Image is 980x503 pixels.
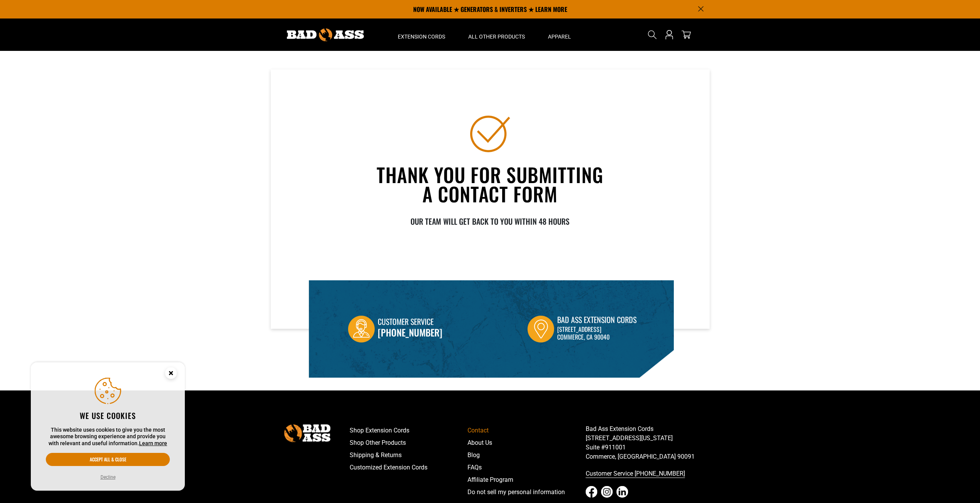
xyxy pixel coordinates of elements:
a: Customer Service [PHONE_NUMBER] [586,468,704,480]
aside: Cookie Consent [31,362,185,491]
span: All Other Products [468,33,525,40]
div: Bad Ass Extension Cords [557,314,637,325]
p: This website uses cookies to give you the most awesome browsing experience and provide you with r... [46,427,170,447]
a: Affiliate Program [467,474,586,486]
h2: We use cookies [46,410,170,421]
button: Decline [98,473,118,481]
a: [PHONE_NUMBER] [378,325,442,339]
p: Bad Ass Extension Cords [STREET_ADDRESS][US_STATE] Suite #911001 Commerce, [GEOGRAPHIC_DATA] 90091 [586,424,704,461]
a: Shop Other Products [350,437,468,449]
a: About Us [467,437,586,449]
button: Accept all & close [46,453,170,466]
summary: All Other Products [457,19,536,51]
div: OUR TEAM WILL GET BACK TO YOU WITHIN 48 HOURS [374,215,606,227]
a: Blog [467,449,586,461]
div: Customer Service [378,316,442,328]
a: Learn more [139,440,167,446]
h3: THANK YOU FOR SUBMITTING A CONTACT FORM [374,161,606,206]
span: Extension Cords [398,33,445,40]
p: [STREET_ADDRESS] Commerce, CA 90040 [557,325,637,341]
a: Shop Extension Cords [350,424,468,437]
a: Do not sell my personal information [467,486,586,498]
summary: Apparel [536,19,583,51]
img: Bad Ass Extension Cords [287,29,364,41]
a: Customized Extension Cords [350,461,468,474]
span: Apparel [548,33,571,40]
a: FAQs [467,461,586,474]
summary: Extension Cords [386,19,457,51]
a: Shipping & Returns [350,449,468,461]
summary: Search [646,29,658,41]
a: Contact [467,424,586,437]
img: Bad Ass Extension Cords [284,424,330,442]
